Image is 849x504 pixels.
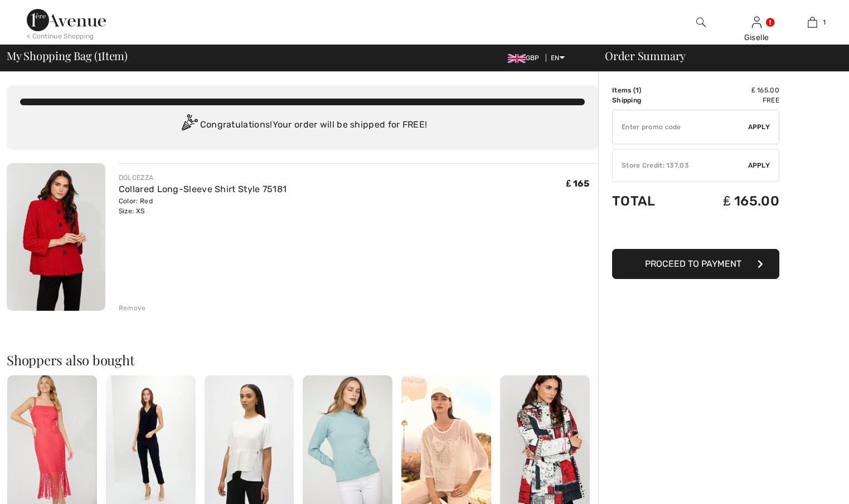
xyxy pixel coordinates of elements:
div: < Continue Shopping [27,31,94,41]
img: 1ère Avenue [27,9,106,31]
button: Proceed to Payment [612,249,779,279]
td: Total [612,182,685,220]
a: 1 [785,16,840,29]
div: Store Credit: 137.03 [613,160,748,170]
span: Apply [748,122,770,132]
div: DOLCEZZA [119,173,287,183]
div: Color: Red Size: XS [119,196,287,216]
a: Collared Long-Sleeve Shirt Style 75181 [119,184,287,194]
input: Promo code [613,110,748,144]
td: ₤ 165.00 [685,182,779,220]
img: My Bag [808,16,817,29]
span: ₤ 165 [566,178,589,189]
h2: Shoppers also bought [7,353,598,366]
a: Sign In [752,17,761,27]
span: Apply [748,160,770,170]
span: Proceed to Payment [645,258,741,269]
img: UK Pound [508,54,526,63]
td: Items ( ) [612,85,685,95]
td: Shipping [612,95,685,105]
td: Free [685,95,779,105]
iframe: PayPal [612,220,779,245]
span: GBP [508,54,544,62]
div: Remove [119,303,146,313]
span: 1 [635,86,639,94]
img: search the website [696,16,706,29]
div: Order Summary [591,50,842,61]
span: 1 [823,17,826,27]
span: 1 [98,47,101,62]
span: EN [551,54,565,62]
img: My Info [752,16,761,29]
div: Congratulations! Your order will be shipped for FREE! [20,114,585,136]
div: Giselle [729,32,784,43]
td: ₤ 165.00 [685,85,779,95]
img: Congratulation2.svg [178,114,200,136]
img: Collared Long-Sleeve Shirt Style 75181 [7,163,105,311]
span: My Shopping Bag ( Item) [7,50,128,61]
